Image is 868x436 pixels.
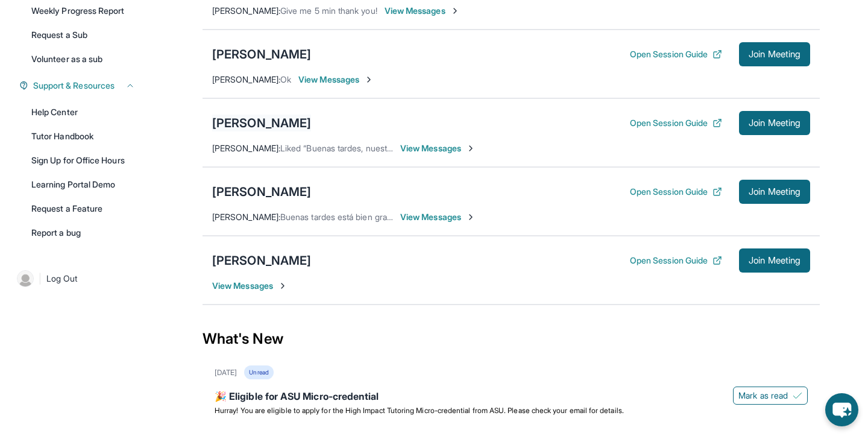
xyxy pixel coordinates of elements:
a: Request a Feature [24,198,142,220]
img: Chevron-Right [466,144,476,153]
span: [PERSON_NAME] : [212,5,280,16]
button: Open Session Guide [630,254,722,267]
div: [PERSON_NAME] [212,115,311,131]
span: View Messages [400,142,476,154]
span: Join Meeting [749,119,800,127]
button: Open Session Guide [630,186,722,198]
img: Mark as read [793,391,802,400]
img: Chevron-Right [278,281,288,291]
span: Join Meeting [749,51,800,58]
a: Tutor Handbook [24,125,142,147]
img: Chevron-Right [466,212,476,222]
span: [PERSON_NAME] : [212,143,280,153]
a: Request a Sub [24,24,142,46]
div: [PERSON_NAME] [212,183,311,200]
div: [DATE] [215,368,237,378]
div: What's New [203,312,820,365]
span: Ok [280,74,291,84]
button: Support & Resources [28,80,135,92]
a: |Log Out [12,265,142,292]
div: [PERSON_NAME] [212,46,311,63]
button: chat-button [825,393,858,426]
span: View Messages [400,211,476,223]
span: | [39,271,42,286]
button: Join Meeting [739,42,810,66]
span: Liked “Buenas tardes, nuestra reunión comenzará en 1 hora, nos vemos pronto” [280,143,584,153]
button: Open Session Guide [630,48,722,60]
a: Sign Up for Office Hours [24,150,142,171]
span: View Messages [212,280,288,292]
span: View Messages [385,5,460,17]
span: Give me 5 min thank you! [280,5,377,16]
span: Log Out [46,273,78,285]
span: Join Meeting [749,257,800,264]
button: Mark as read [733,387,808,405]
span: Join Meeting [749,188,800,195]
span: View Messages [298,74,374,86]
a: Volunteer as a sub [24,48,142,70]
a: Report a bug [24,222,142,244]
button: Join Meeting [739,111,810,135]
a: Help Center [24,101,142,123]
span: [PERSON_NAME] : [212,74,280,84]
div: 🎉 Eligible for ASU Micro-credential [215,389,808,406]
a: Learning Portal Demo [24,174,142,195]
img: user-img [17,270,34,287]
img: Chevron-Right [364,75,374,84]
span: Support & Resources [33,80,115,92]
span: Mark as read [738,390,788,402]
span: Buenas tardes está bien gracias [280,212,401,222]
span: [PERSON_NAME] : [212,212,280,222]
div: [PERSON_NAME] [212,252,311,269]
button: Join Meeting [739,180,810,204]
button: Open Session Guide [630,117,722,129]
img: Chevron-Right [450,6,460,16]
div: Unread [244,365,273,379]
button: Join Meeting [739,248,810,273]
span: Hurray! You are eligible to apply for the High Impact Tutoring Micro-credential from ASU. Please ... [215,406,624,415]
